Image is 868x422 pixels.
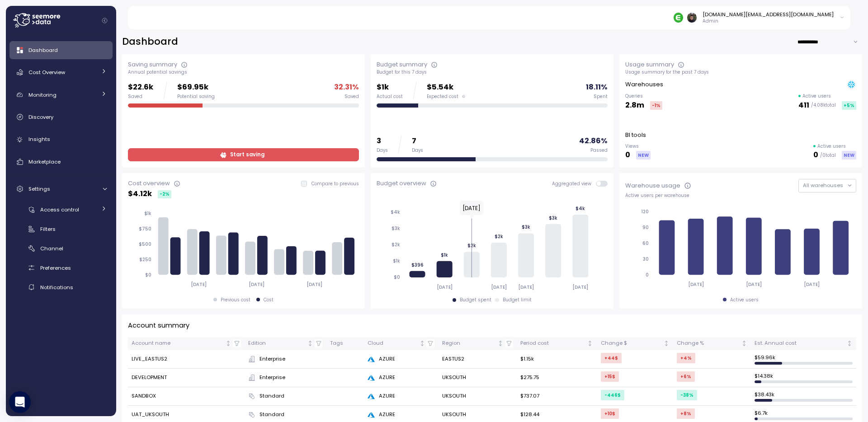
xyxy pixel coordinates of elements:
div: Passed [590,147,608,154]
div: Cloud [368,339,417,347]
div: AZURE [368,355,434,363]
span: Marketplace [28,158,61,165]
tspan: $4k [576,206,585,211]
div: Usage summary [625,60,674,69]
text: [DATE] [462,204,481,212]
img: 8a667c340b96c72f6b400081a025948b [687,13,697,22]
p: / 0 total [820,152,836,159]
tspan: [DATE] [249,281,265,287]
p: 0 [625,149,630,161]
th: RegionNot sorted [438,337,516,350]
span: Standard [259,392,284,400]
div: Spent [594,94,608,100]
tspan: $3k [522,224,530,230]
a: Settings [9,180,113,198]
span: Standard [259,411,284,419]
tspan: $0 [145,272,151,278]
p: 0 [813,149,818,161]
a: Notifications [9,280,113,295]
div: Open Intercom Messenger [9,391,31,413]
p: 32.31 % [334,81,359,94]
tspan: $250 [139,257,151,263]
p: Warehouses [625,80,663,89]
h2: Dashboard [122,35,178,48]
p: 7 [412,135,423,147]
div: Usage summary for the past 7 days [625,69,856,75]
td: DEVELOPMENT [128,369,245,387]
div: NEW [636,151,651,159]
a: Filters [9,221,113,236]
tspan: [DATE] [804,281,820,287]
div: +4 % [677,353,695,363]
a: Discovery [9,108,113,126]
p: Admin [703,18,834,24]
th: Account nameNot sorted [128,337,245,350]
tspan: $4k [391,209,400,215]
tspan: 30 [643,256,649,262]
div: Not sorted [663,340,670,347]
a: Channel [9,241,113,256]
div: Change % [677,339,740,347]
span: Enterprise [259,355,285,363]
div: -1 % [650,101,662,110]
tspan: $750 [139,226,151,232]
a: Dashboard [9,41,113,59]
div: Saved [344,94,359,100]
tspan: $1k [144,211,151,216]
div: Warehouse usage [625,181,680,190]
tspan: $3k [549,215,557,221]
p: 2.8m [625,99,644,112]
div: +15 $ [601,371,619,382]
div: Account name [132,339,224,347]
p: 3 [377,135,388,147]
button: All warehouses [798,179,856,192]
tspan: [DATE] [746,281,762,287]
div: Cost [264,297,274,303]
span: Filters [40,225,56,233]
span: Insights [28,136,50,143]
span: Channel [40,245,63,252]
td: SANDBOX [128,387,245,406]
th: Est. Annual costNot sorted [751,337,856,350]
p: Active users [802,93,831,99]
img: 689adfd76a9d17b9213495f1.PNG [674,13,683,22]
tspan: [DATE] [307,281,323,287]
div: Annual potential savings [128,69,359,75]
tspan: [DATE] [518,284,534,290]
th: Change $Not sorted [597,337,673,350]
td: $737.07 [517,387,597,406]
span: Discovery [28,113,53,121]
tspan: [DATE] [437,284,453,290]
tspan: $396 [411,262,423,268]
div: Not sorted [846,340,853,347]
div: Budget overview [377,179,426,188]
div: NEW [842,151,856,159]
div: AZURE [368,411,434,419]
div: Days [412,147,423,154]
div: Est. Annual cost [755,339,845,347]
span: Monitoring [28,91,57,98]
a: Cost Overview [9,63,113,81]
div: -2 % [158,190,171,198]
tspan: [DATE] [491,284,507,290]
div: Actual cost [377,94,403,100]
div: Not sorted [225,340,231,347]
div: +44 $ [601,353,622,363]
span: Access control [40,206,79,213]
div: Change $ [601,339,662,347]
div: Cost overview [128,179,170,188]
td: $ 38.43k [751,387,856,406]
tspan: $2k [495,234,503,239]
span: Settings [28,185,50,192]
p: Account summary [128,320,189,331]
td: LIVE_EASTUS2 [128,350,245,369]
td: UKSOUTH [438,369,516,387]
span: Start saving [230,149,264,161]
p: / 4.08k total [811,102,836,108]
div: Active users [730,297,759,303]
div: Budget limit [503,297,532,303]
a: Marketplace [9,153,113,171]
a: Access control [9,202,113,217]
div: Not sorted [307,340,313,347]
a: Start saving [128,148,359,161]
